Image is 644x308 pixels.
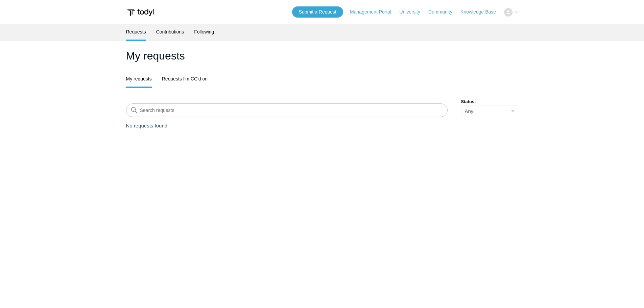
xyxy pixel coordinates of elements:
a: Knowledge Base [460,8,503,16]
a: Requests [126,24,146,40]
p: No requests found. [126,122,518,130]
a: University [399,8,427,16]
img: Todyl Support Center Help Center home page [126,6,155,19]
a: Contributions [156,24,184,40]
a: Following [194,24,214,40]
a: Submit a Request [292,6,343,18]
a: Community [428,8,459,16]
label: Status: [461,98,518,105]
a: Management Portal [350,8,398,16]
a: Requests I'm CC'd on [162,71,208,87]
h1: My requests [126,48,518,64]
input: Search requests [126,103,448,117]
a: My requests [126,71,152,87]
